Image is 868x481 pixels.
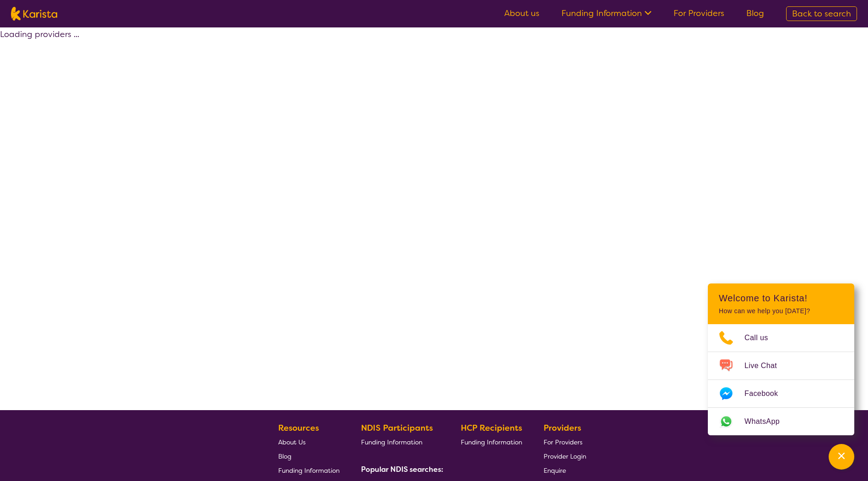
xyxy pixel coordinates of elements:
[361,438,422,446] span: Funding Information
[278,463,340,477] a: Funding Information
[278,422,319,433] b: Resources
[544,466,566,475] span: Enquire
[674,8,724,19] a: For Providers
[278,449,340,463] a: Blog
[461,422,522,433] b: HCP Recipients
[504,8,539,19] a: About us
[544,463,586,477] a: Enquire
[744,359,788,373] span: Live Chat
[792,8,851,19] span: Back to search
[786,6,857,21] a: Back to search
[544,449,586,463] a: Provider Login
[744,331,779,345] span: Call us
[719,293,843,304] h2: Welcome to Karista!
[708,324,854,435] ul: Choose channel
[544,438,582,446] span: For Providers
[11,7,57,21] img: Karista logo
[544,452,586,460] span: Provider Login
[708,408,854,435] a: Web link opens in a new tab.
[278,435,340,449] a: About Us
[278,452,291,460] span: Blog
[829,444,854,470] button: Channel Menu
[561,8,652,19] a: Funding Information
[719,307,843,315] p: How can we help you [DATE]?
[544,435,586,449] a: For Providers
[744,387,789,401] span: Facebook
[461,435,522,449] a: Funding Information
[361,465,443,474] b: Popular NDIS searches:
[361,435,440,449] a: Funding Information
[461,438,522,446] span: Funding Information
[708,283,854,435] div: Channel Menu
[544,422,581,433] b: Providers
[361,422,433,433] b: NDIS Participants
[278,466,340,475] span: Funding Information
[746,8,764,19] a: Blog
[278,438,306,446] span: About Us
[744,415,791,428] span: WhatsApp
